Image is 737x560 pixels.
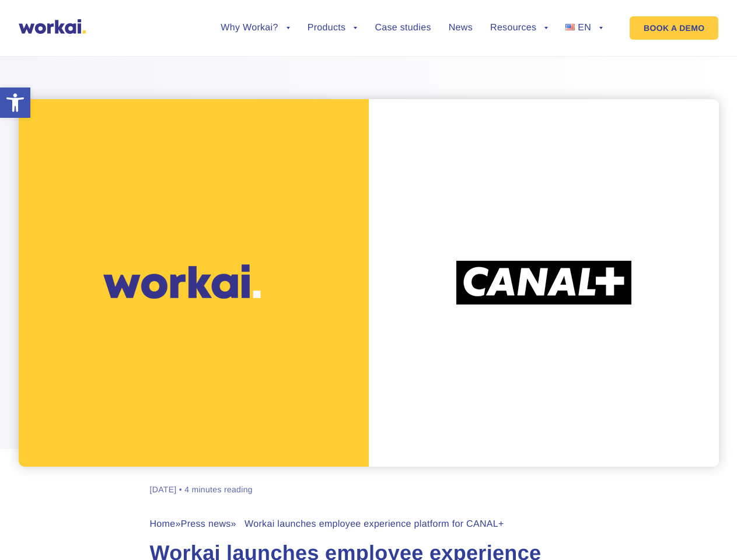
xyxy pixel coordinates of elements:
[150,484,253,495] div: [DATE] • 4 minutes reading
[181,519,231,529] a: Press news
[565,23,603,33] a: EN
[19,99,719,467] img: Workai launches employee experience platform for CANAL+
[490,23,548,33] a: Resources
[308,23,358,33] a: Products
[578,23,591,33] span: EN
[449,23,473,33] a: News
[150,519,176,529] a: Home
[221,23,289,33] a: Why Workai?
[630,16,718,40] a: BOOK A DEMO
[150,519,588,530] div: » » Workai launches employee experience platform for CANAL+
[375,23,431,33] a: Case studies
